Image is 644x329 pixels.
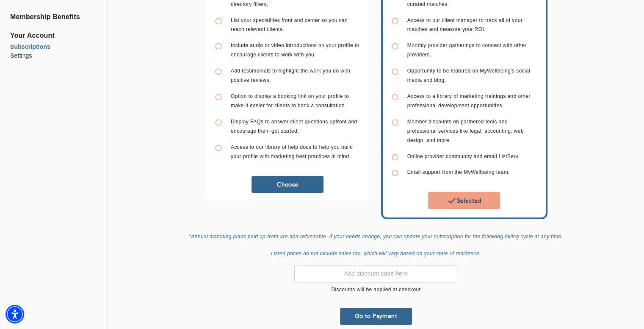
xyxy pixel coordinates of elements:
span: Display FAQs to answer client questions upfront and encourage them get started. [231,119,357,134]
span: Your Account [10,31,97,41]
span: Selected [431,195,497,206]
span: Access to a library of marketing trainings and other professional development opportunities. [407,93,531,109]
span: Access to our client manager to track all of your matches and measure your ROI. [407,17,522,33]
span: List your specialities front and center so you can reach relevant clients. [231,17,348,33]
span: Choose [255,181,320,189]
button: Go to Payment [340,308,412,325]
span: Access to our library of help docs to help you build your profile with marketing best practices i... [231,144,353,159]
span: Go to Payment [343,312,409,320]
button: Choose [252,176,323,193]
i: *Annual matching plans paid up-front are non-refundable. If your needs change, you can update you... [189,234,563,257]
span: Online provider community and email ListServ. [407,153,520,159]
span: Monthly provider gatherings to connect with other providers. [407,42,527,58]
span: Email support from the MyWellbeing team. [407,169,510,175]
div: Accessibility Menu [6,305,24,323]
a: Settings [10,51,97,60]
span: Add testimonials to highlight the work you do with positive reviews. [231,68,350,83]
p: Discounts will be applied at checkout [331,286,420,294]
span: Include audio or video introductions on your profile to encourage clients to work with you. [231,42,359,58]
button: Selected [428,192,500,209]
span: Opportunity to be featured on MyWellbeing's social media and blog. [407,68,530,83]
input: Add discount code here [294,265,457,282]
span: Option to display a booking link on your profile to make it easier for clients to book a consulta... [231,93,349,109]
a: Subscriptions [10,42,97,51]
a: Membership Benefits [10,12,97,22]
span: Member discounts on partnered tools and professional services like legal, accounting, web design,... [407,119,524,143]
